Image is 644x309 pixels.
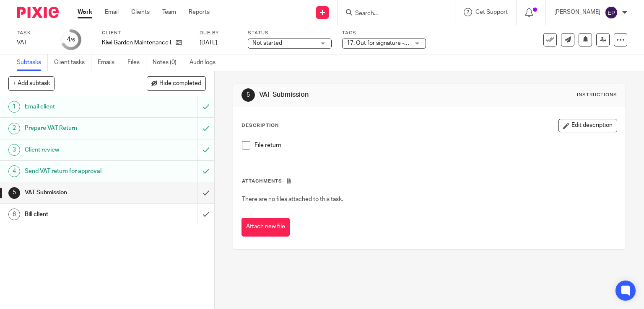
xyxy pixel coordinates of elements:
[17,30,50,36] label: Task
[242,196,343,202] span: There are no files attached to this task.
[25,144,134,156] h1: Client review
[8,165,20,177] div: 4
[102,30,189,36] label: Client
[105,8,119,16] a: Email
[54,54,91,71] a: Client tasks
[259,90,447,99] h1: VAT Submission
[189,8,210,16] a: Reports
[127,54,146,71] a: Files
[25,100,134,113] h1: Email client
[605,6,618,19] img: svg%3E
[147,76,206,90] button: Hide completed
[242,179,282,183] span: Attachments
[25,165,134,178] h1: Send VAT return for approval
[8,187,20,199] div: 5
[8,123,20,134] div: 2
[254,141,617,149] p: File return
[248,30,332,36] label: Status
[8,76,55,90] button: + Add subtask
[8,209,20,220] div: 6
[241,122,279,129] p: Description
[241,88,255,102] div: 5
[78,8,92,16] a: Work
[159,80,201,87] span: Hide completed
[554,8,600,16] p: [PERSON_NAME]
[577,92,617,98] div: Instructions
[190,54,222,71] a: Audit logs
[102,39,171,47] p: Kiwi Garden Maintenance Ltd
[25,122,134,134] h1: Prepare VAT Return
[25,186,134,199] h1: VAT Submission
[252,40,282,46] span: Not started
[67,35,75,44] div: 4
[200,30,237,36] label: Due by
[8,144,20,156] div: 3
[162,8,176,16] a: Team
[17,54,48,71] a: Subtasks
[347,40,432,46] span: 17. Out for signature - electronic
[354,10,430,18] input: Search
[8,101,20,113] div: 1
[200,40,217,46] span: [DATE]
[241,218,290,237] button: Attach new file
[17,7,59,18] img: Pixie
[558,119,617,132] button: Edit description
[475,9,508,15] span: Get Support
[342,30,426,36] label: Tags
[98,54,121,71] a: Emails
[25,208,134,221] h1: Bill client
[153,54,183,71] a: Notes (0)
[17,39,50,47] div: VAT
[70,38,75,42] small: /6
[131,8,150,16] a: Clients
